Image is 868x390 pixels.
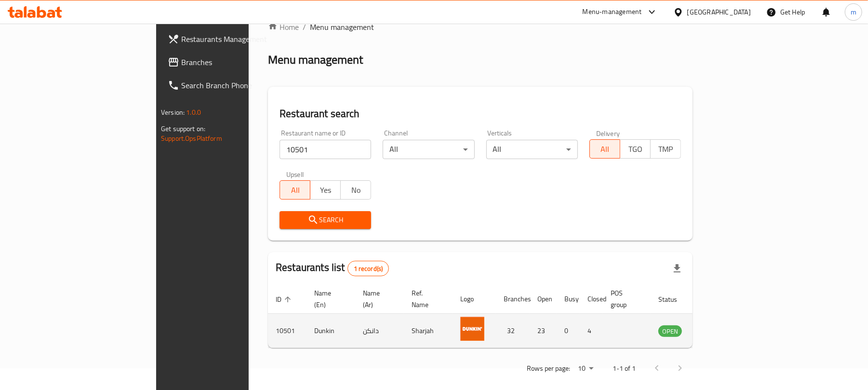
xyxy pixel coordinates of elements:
a: Support.OpsPlatform [161,132,222,145]
label: Upsell [286,171,304,177]
th: Logo [453,284,496,314]
p: Rows per page: [527,363,570,375]
span: POS group [611,287,639,310]
button: TMP [650,139,681,159]
span: Yes [314,183,337,197]
span: No [345,183,367,197]
a: Search Branch Phone [160,74,301,97]
h2: Menu management [268,52,363,67]
table: enhanced table [268,284,734,348]
h2: Restaurant search [280,107,681,121]
th: Busy [557,284,580,314]
div: OPEN [658,325,682,337]
span: Search [287,214,363,226]
h2: Restaurants list [276,260,389,276]
input: Search for restaurant name or ID.. [280,140,371,159]
span: TMP [654,142,677,156]
li: / [303,21,306,33]
button: All [280,180,310,200]
div: Menu-management [583,6,642,18]
th: Branches [496,284,530,314]
button: Yes [310,180,341,200]
button: Search [280,211,371,229]
span: ID [276,294,294,305]
a: Restaurants Management [160,27,301,51]
div: [GEOGRAPHIC_DATA] [687,7,751,17]
button: No [340,180,371,200]
img: Dunkin [460,317,484,341]
span: Get support on: [161,122,205,135]
span: Ref. Name [412,287,441,310]
span: 1 record(s) [348,264,389,273]
span: 1.0.0 [186,106,201,119]
span: Branches [181,56,294,68]
button: All [589,139,620,159]
a: Branches [160,51,301,74]
td: 32 [496,314,530,348]
div: Export file [666,257,689,280]
span: TGO [624,142,647,156]
span: Search Branch Phone [181,80,294,91]
button: TGO [620,139,651,159]
span: Name (Ar) [363,287,392,310]
span: Menu management [310,21,374,33]
td: 0 [557,314,580,348]
div: Total records count [347,261,389,276]
td: Sharjah [404,314,453,348]
td: دانكن [355,314,404,348]
span: Version: [161,106,185,119]
p: 1-1 of 1 [613,363,636,375]
span: All [594,142,616,156]
span: Status [658,294,690,305]
span: All [284,183,307,197]
label: Delivery [596,130,620,136]
div: All [383,140,474,159]
span: m [851,7,856,17]
span: Name (En) [314,287,344,310]
nav: breadcrumb [268,21,693,33]
span: Restaurants Management [181,33,294,45]
td: Dunkin [307,314,355,348]
th: Open [530,284,557,314]
td: 23 [530,314,557,348]
div: Rows per page: [574,362,597,376]
span: OPEN [658,326,682,337]
div: All [486,140,578,159]
th: Closed [580,284,603,314]
td: 4 [580,314,603,348]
